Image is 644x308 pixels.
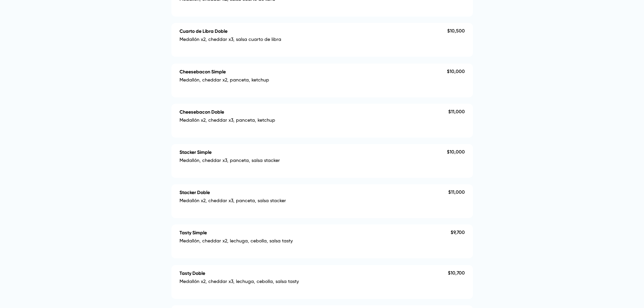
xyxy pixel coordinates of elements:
h4: Stacker Simple [180,149,212,155]
p: Medallón x2, cheddar x3, panceta, salsa stacker [180,198,448,207]
p: Medallón, cheddar x2, panceta, ketchup [180,77,447,86]
h4: Tasty Doble [180,270,205,276]
h4: Cuarto de Libra Doble [180,28,228,34]
p: $ 9,700 [451,230,465,236]
p: Medallón, cheddar x3, panceta, salsa stacker [180,158,447,166]
h4: Cheesebacon Doble [180,109,224,115]
p: Medallón x2, cheddar x3, salsa cuarto de libra [180,37,447,45]
h4: Stacker Doble [180,190,210,195]
h4: Cheesebacon Simple [180,69,226,75]
p: Medallón x2, cheddar x3, lechuga, cebolla, salsa tasty [180,279,448,287]
h4: Tasty Simple [180,230,207,236]
p: $ 10,000 [447,149,465,155]
p: Medallón x2, cheddar x3, panceta, ketchup [180,118,448,126]
p: $ 10,500 [447,28,465,34]
p: $ 11,000 [448,190,465,195]
p: Medallón, cheddar x2, lechuga, cebolla, salsa tasty [180,238,451,247]
p: $ 10,000 [447,69,465,75]
p: $ 11,000 [448,109,465,115]
p: $ 10,700 [448,270,465,276]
